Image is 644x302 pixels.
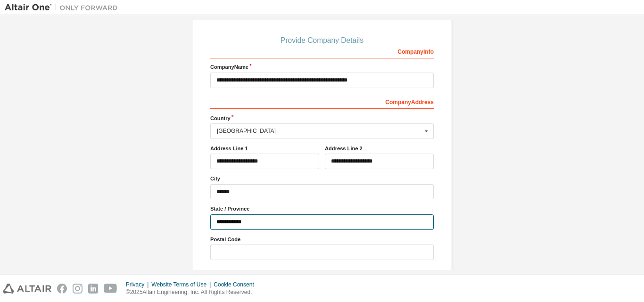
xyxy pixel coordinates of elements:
div: [GEOGRAPHIC_DATA] [217,128,422,134]
img: instagram.svg [73,284,83,294]
img: youtube.svg [104,284,117,294]
div: Company Address [210,94,434,109]
label: Address Line 2 [325,145,434,152]
div: Privacy [126,281,151,288]
label: Country [210,114,434,122]
div: Cookie Consent [214,281,259,288]
div: Company Info [210,43,434,58]
div: Website Terms of Use [151,281,214,288]
label: Address Line 1 [210,145,319,152]
img: Altair One [5,3,123,12]
label: State / Province [210,205,434,212]
img: linkedin.svg [88,284,98,294]
img: altair_logo.svg [3,284,51,294]
label: Company Name [210,63,434,71]
p: © 2025 Altair Engineering, Inc. All Rights Reserved. [126,288,260,296]
label: Postal Code [210,236,434,243]
label: City [210,175,434,182]
img: facebook.svg [57,284,67,294]
div: Provide Company Details [210,38,434,43]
